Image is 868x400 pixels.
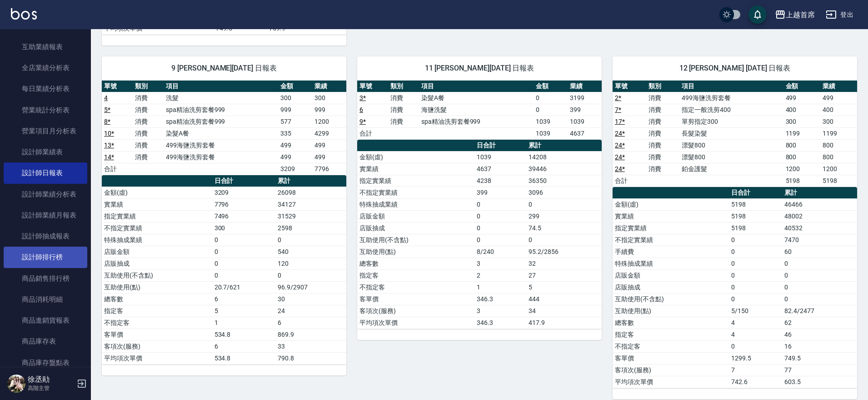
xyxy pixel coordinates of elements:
td: 2 [474,269,526,281]
td: 不指定實業績 [357,187,474,198]
a: 商品消耗明細 [4,289,87,310]
a: 4 [104,94,108,101]
table: a dense table [613,81,857,187]
td: 60 [782,246,857,258]
td: 總客數 [613,317,729,329]
td: 74.5 [526,222,602,234]
th: 日合計 [212,175,276,187]
td: 消費 [133,104,164,116]
a: 商品庫存表 [4,331,87,352]
td: 39446 [526,163,602,175]
td: 實業績 [613,210,729,222]
button: 登出 [822,6,857,23]
th: 類別 [388,81,419,92]
th: 類別 [133,81,164,92]
td: 店販金額 [102,246,212,258]
td: 800 [820,139,857,151]
img: Logo [11,8,37,20]
td: 6 [275,317,346,329]
td: 指定實業績 [102,210,212,222]
td: 417.9 [526,317,602,329]
td: 1200 [820,163,857,175]
td: 0 [729,258,782,269]
td: 0 [782,293,857,305]
td: 0 [212,269,276,281]
th: 累計 [526,140,602,152]
td: 7 [729,364,782,376]
td: 互助使用(點) [357,246,474,258]
td: 62 [782,317,857,329]
td: 消費 [646,92,680,104]
td: 400 [783,104,820,116]
td: 499 [278,151,312,163]
td: 749.5 [782,352,857,364]
td: 互助使用(點) [102,281,212,293]
td: 1039 [474,151,526,163]
h5: 徐丞勛 [28,375,74,384]
td: 0 [474,198,526,210]
td: 染髮A餐 [419,92,534,104]
td: 32 [526,258,602,269]
img: Person [7,375,25,393]
td: 399 [568,104,602,116]
td: 客單價 [357,293,474,305]
td: 不指定客 [357,281,474,293]
table: a dense table [357,81,602,140]
td: 總客數 [102,293,212,305]
td: 5198 [820,175,857,187]
th: 日合計 [474,140,526,152]
td: 346.3 [474,293,526,305]
td: 0 [474,210,526,222]
th: 業績 [820,81,857,92]
td: 特殊抽成業績 [102,234,212,246]
td: 499海鹽洗剪套餐 [679,92,783,104]
td: 4299 [312,127,346,139]
td: 399 [474,187,526,198]
a: 設計師業績月報表 [4,205,87,226]
td: 742.6 [729,376,782,388]
a: 設計師排行榜 [4,247,87,268]
td: 82.4/2477 [782,305,857,317]
td: 0 [275,269,346,281]
td: 3096 [526,187,602,198]
td: 7496 [212,210,276,222]
td: 335 [278,127,312,139]
td: 5198 [729,198,782,210]
td: 平均項次單價 [613,376,729,388]
td: 77 [782,364,857,376]
td: 0 [729,246,782,258]
td: 0 [212,258,276,269]
td: 14208 [526,151,602,163]
td: 46466 [782,198,857,210]
a: 全店業績分析表 [4,57,87,78]
td: 8/240 [474,246,526,258]
a: 每日業績分析表 [4,78,87,99]
td: 1039 [568,116,602,127]
td: 3199 [568,92,602,104]
td: 2598 [275,222,346,234]
td: 消費 [133,127,164,139]
td: 漂髮800 [679,139,783,151]
td: 869.9 [275,329,346,340]
a: 設計師日報表 [4,162,87,183]
td: 店販金額 [357,210,474,222]
td: 1 [212,317,276,329]
td: 499 [820,92,857,104]
td: 消費 [133,139,164,151]
td: 長髮染髮 [679,127,783,139]
a: 設計師業績表 [4,142,87,162]
td: 指定實業績 [357,175,474,187]
button: save [748,5,767,24]
td: 消費 [133,151,164,163]
td: 603.5 [782,376,857,388]
td: 999 [312,104,346,116]
td: 1200 [312,116,346,127]
td: 平均項次單價 [102,352,212,364]
td: 消費 [646,151,680,163]
td: 0 [782,281,857,293]
td: 5198 [783,175,820,187]
th: 業績 [568,81,602,92]
td: 5 [526,281,602,293]
td: 0 [474,234,526,246]
th: 類別 [646,81,680,92]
